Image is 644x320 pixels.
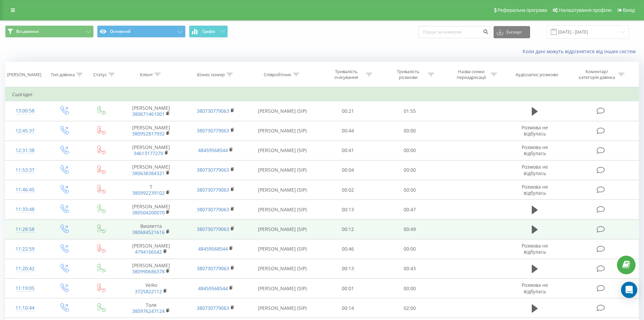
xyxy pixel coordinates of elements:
[379,298,441,318] td: 02:00
[12,104,38,118] div: 13:00:58
[202,29,215,34] span: Графік
[132,229,165,235] a: 380684521616
[132,268,165,275] a: 380990686378
[12,262,38,275] div: 11:20:42
[12,223,38,236] div: 11:28:58
[317,160,379,180] td: 00:04
[248,279,317,298] td: [PERSON_NAME] (SIP)
[198,285,228,292] a: 48459568544
[12,124,38,137] div: 12:45:37
[522,144,548,156] span: Розмова не відбулась
[198,147,228,153] a: 48459568544
[97,25,186,38] button: Основний
[119,141,183,160] td: [PERSON_NAME]
[119,219,183,239] td: Виолетта
[248,121,317,141] td: [PERSON_NAME] (SIP)
[197,206,229,213] a: 380730779063
[119,239,183,259] td: [PERSON_NAME]
[248,141,317,160] td: [PERSON_NAME] (SIP)
[51,72,75,78] div: Тип дзвінка
[248,219,317,239] td: [PERSON_NAME] (SIP)
[379,160,441,180] td: 00:00
[328,69,364,80] div: Тривалість очікування
[379,180,441,200] td: 00:00
[135,288,162,295] a: 3725822112
[317,259,379,278] td: 00:13
[135,249,162,255] a: 4794166542
[12,203,38,216] div: 11:33:48
[317,200,379,219] td: 00:13
[119,160,183,180] td: [PERSON_NAME]
[523,48,639,55] a: Коли дані можуть відрізнятися вiд інших систем
[317,279,379,298] td: 00:01
[317,180,379,200] td: 00:02
[12,242,38,256] div: 11:22:59
[248,101,317,121] td: [PERSON_NAME] (SIP)
[577,69,617,80] div: Коментар/категорія дзвінка
[522,124,548,137] span: Розмова не відбулась
[132,190,165,196] a: 380992239102
[453,69,489,80] div: Назва схеми переадресації
[197,108,229,114] a: 380730779063
[248,160,317,180] td: [PERSON_NAME] (SIP)
[132,111,165,117] a: 380671461001
[498,7,547,13] span: Реферальна програма
[119,298,183,318] td: Толя
[379,200,441,219] td: 00:47
[248,180,317,200] td: [PERSON_NAME] (SIP)
[390,69,426,80] div: Тривалість розмови
[189,25,228,38] button: Графік
[140,72,153,78] div: Клієнт
[5,88,639,101] td: Сьогодні
[12,183,38,196] div: 11:46:45
[197,127,229,134] a: 380730779063
[419,26,490,38] input: Пошук за номером
[317,141,379,160] td: 00:41
[7,72,41,78] div: [PERSON_NAME]
[516,72,558,78] div: Аудіозапис розмови
[317,101,379,121] td: 00:21
[317,219,379,239] td: 00:12
[12,144,38,157] div: 12:31:38
[119,180,183,200] td: T
[197,226,229,232] a: 380730779063
[494,26,530,38] button: Експорт
[248,239,317,259] td: [PERSON_NAME] (SIP)
[197,187,229,193] a: 380730779063
[379,219,441,239] td: 00:49
[522,242,548,255] span: Розмова не відбулась
[197,305,229,311] a: 380730779063
[12,164,38,177] div: 11:53:37
[522,164,548,176] span: Розмова не відбулась
[197,265,229,272] a: 380730779063
[5,25,94,38] button: Всі дзвінки
[119,101,183,121] td: [PERSON_NAME]
[119,200,183,219] td: [PERSON_NAME]
[12,301,38,315] div: 11:10:44
[132,308,165,314] a: 380976247124
[198,246,228,252] a: 48459568544
[132,209,165,216] a: 380504200070
[119,279,183,298] td: Veiko
[379,141,441,160] td: 00:00
[522,282,548,294] span: Розмова не відбулась
[12,282,38,295] div: 11:19:05
[379,121,441,141] td: 00:00
[93,72,107,78] div: Статус
[379,101,441,121] td: 01:55
[248,298,317,318] td: [PERSON_NAME] (SIP)
[248,200,317,219] td: [PERSON_NAME] (SIP)
[132,170,165,176] a: 380638384321
[623,7,635,13] span: Вихід
[317,239,379,259] td: 00:46
[119,121,183,141] td: [PERSON_NAME]
[522,184,548,196] span: Розмова не відбулась
[197,72,225,78] div: Бізнес номер
[559,7,612,13] span: Налаштування профілю
[264,72,291,78] div: Співробітник
[621,282,637,298] div: Open Intercom Messenger
[132,130,165,137] a: 380952817932
[119,259,183,278] td: [PERSON_NAME]
[134,150,163,156] a: 34613177270
[317,298,379,318] td: 00:14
